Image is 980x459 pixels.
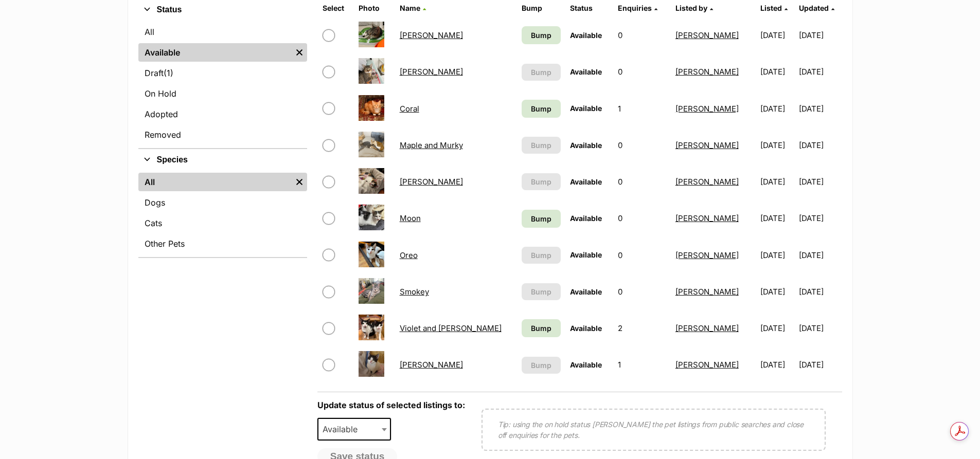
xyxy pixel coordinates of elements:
a: Available [138,43,292,62]
a: Remove filter [292,173,307,191]
td: [DATE] [799,54,841,89]
span: (1) [164,67,173,79]
span: Available [570,324,602,333]
a: [PERSON_NAME] [675,140,739,150]
a: Violet and [PERSON_NAME] [400,323,502,333]
a: Removed [138,125,307,144]
td: [DATE] [799,200,841,236]
span: Bump [531,213,551,224]
a: Other Pets [138,234,307,253]
a: All [138,173,292,191]
td: 1 [614,91,670,126]
span: Listed by [675,4,707,12]
a: Bump [522,26,561,44]
a: [PERSON_NAME] [675,250,739,260]
a: Coral [400,104,419,114]
button: Bump [522,283,561,300]
a: [PERSON_NAME] [675,104,739,114]
td: [DATE] [756,91,798,126]
td: 0 [614,17,670,53]
td: 1 [614,347,670,382]
td: [DATE] [799,310,841,346]
p: Tip: using the on hold status [PERSON_NAME] the pet listings from public searches and close off e... [498,419,809,440]
a: Name [400,4,426,12]
span: Bump [531,360,551,371]
a: On Hold [138,84,307,103]
a: All [138,23,307,41]
td: [DATE] [799,91,841,126]
span: Available [570,250,602,259]
td: [DATE] [756,200,798,236]
span: Available [317,418,391,440]
td: [DATE] [756,17,798,53]
td: 0 [614,164,670,199]
span: Listed [760,4,782,12]
span: translation missing: en.admin.listings.index.attributes.enquiries [618,4,652,12]
td: [DATE] [756,164,798,199]
a: [PERSON_NAME] [675,323,739,333]
div: Species [138,171,307,257]
a: [PERSON_NAME] [400,30,463,40]
td: [DATE] [799,274,841,309]
a: Enquiries [618,4,657,12]
a: [PERSON_NAME] [400,177,463,187]
a: [PERSON_NAME] [675,177,739,187]
span: Available [570,360,602,369]
button: Bump [522,137,561,154]
a: [PERSON_NAME] [675,213,739,223]
span: Available [570,287,602,296]
span: Available [570,141,602,150]
a: [PERSON_NAME] [675,287,739,297]
td: [DATE] [756,54,798,89]
td: 0 [614,274,670,309]
td: 0 [614,200,670,236]
button: Species [138,153,307,167]
td: [DATE] [756,127,798,163]
span: Available [570,214,602,223]
td: [DATE] [756,347,798,382]
span: Available [570,177,602,186]
a: Remove filter [292,43,307,62]
a: Updated [799,4,834,12]
a: Listed by [675,4,713,12]
a: Adopted [138,105,307,123]
span: Bump [531,30,551,41]
a: Dogs [138,193,307,212]
span: Available [570,104,602,113]
td: 0 [614,54,670,89]
span: Bump [531,67,551,78]
a: Cats [138,214,307,232]
a: [PERSON_NAME] [400,67,463,77]
span: Name [400,4,420,12]
button: Bump [522,64,561,81]
a: Draft [138,64,307,82]
a: Moon [400,213,421,223]
a: Maple and Murky [400,140,463,150]
div: Status [138,21,307,148]
span: Available [570,67,602,76]
a: [PERSON_NAME] [675,30,739,40]
td: [DATE] [799,347,841,382]
span: Bump [531,140,551,151]
a: Bump [522,319,561,337]
span: Available [318,422,368,436]
span: Bump [531,323,551,334]
td: 0 [614,127,670,163]
a: Listed [760,4,788,12]
td: [DATE] [756,237,798,273]
td: 2 [614,310,670,346]
span: Bump [531,176,551,187]
button: Status [138,3,307,16]
label: Update status of selected listings to: [317,400,465,410]
a: [PERSON_NAME] [400,360,463,370]
td: [DATE] [799,237,841,273]
a: [PERSON_NAME] [675,360,739,370]
td: [DATE] [799,127,841,163]
td: 0 [614,237,670,273]
td: [DATE] [756,274,798,309]
td: [DATE] [756,310,798,346]
td: [DATE] [799,164,841,199]
a: Bump [522,210,561,228]
button: Bump [522,247,561,264]
span: Updated [799,4,829,12]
